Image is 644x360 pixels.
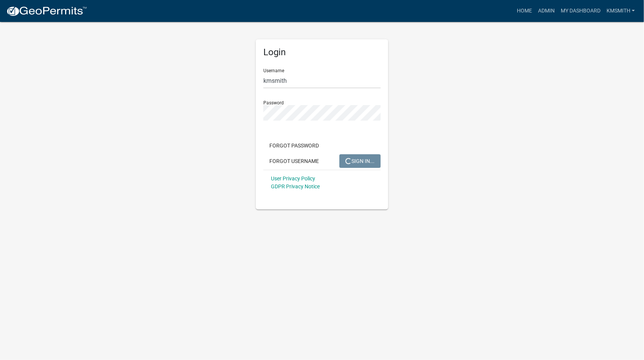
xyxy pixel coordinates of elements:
[558,4,604,18] a: My Dashboard
[271,183,320,189] a: GDPR Privacy Notice
[514,4,535,18] a: Home
[263,47,381,58] h5: Login
[339,154,381,168] button: SIGN IN...
[263,154,325,168] button: Forgot Username
[604,4,638,18] a: kmsmith
[345,158,375,164] span: SIGN IN...
[263,139,325,152] button: Forgot Password
[535,4,558,18] a: Admin
[271,175,315,182] a: User Privacy Policy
